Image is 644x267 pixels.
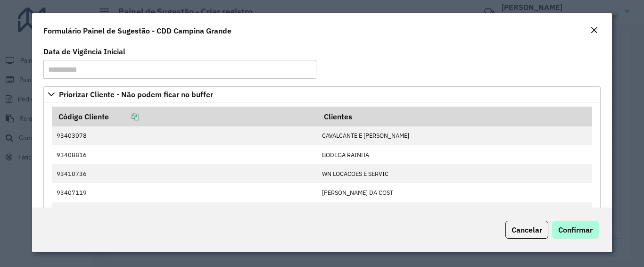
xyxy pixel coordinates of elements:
[43,86,600,102] a: Priorizar Cliente - Não podem ficar no buffer
[587,25,601,37] button: Close
[109,112,139,121] a: Copiar
[52,107,317,126] th: Código Cliente
[59,91,213,98] span: Priorizar Cliente - Não podem ficar no buffer
[52,126,317,145] td: 93403078
[505,221,548,239] button: Cancelar
[558,225,593,234] span: Confirmar
[552,221,599,239] button: Confirmar
[43,46,125,57] label: Data de Vigência Inicial
[317,107,592,126] th: Clientes
[43,25,231,36] h4: Formulário Painel de Sugestão - CDD Campina Grande
[512,225,542,234] span: Cancelar
[317,164,592,183] td: WN LOCACOES E SERVIC
[52,164,317,183] td: 93410736
[52,183,317,202] td: 93407119
[590,26,598,34] em: Fechar
[317,145,592,164] td: BODEGA RAINHA
[52,145,317,164] td: 93408816
[52,202,317,221] td: 93466006
[317,126,592,145] td: CAVALCANTE E [PERSON_NAME]
[317,202,592,221] td: BAR DO CUSCUZ E REST
[317,183,592,202] td: [PERSON_NAME] DA COST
